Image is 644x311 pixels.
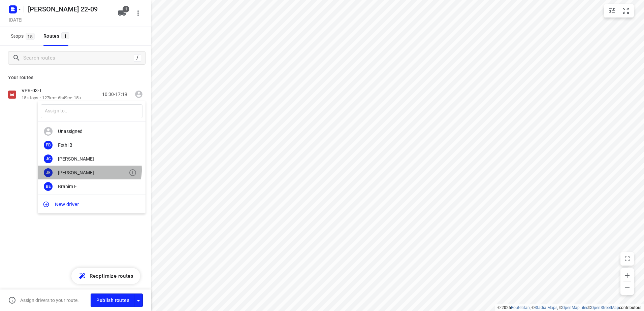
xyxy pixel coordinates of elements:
div: BEBrahim E [38,179,146,193]
div: JC [44,154,53,163]
div: Fethi B [58,142,129,148]
div: JE[PERSON_NAME] [38,166,146,179]
div: JE [44,168,53,177]
div: [PERSON_NAME] [58,170,129,175]
div: FBFethi B [38,138,146,152]
div: Brahim E [58,184,129,189]
div: Ak[PERSON_NAME] [38,193,146,207]
input: Assign to... [41,104,142,118]
div: [PERSON_NAME] [58,156,129,162]
div: BE [44,182,53,191]
div: JC[PERSON_NAME] [38,152,146,166]
div: FB [44,141,53,149]
div: Unassigned [38,125,146,138]
div: Unassigned [58,129,129,134]
button: New driver [38,198,146,211]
